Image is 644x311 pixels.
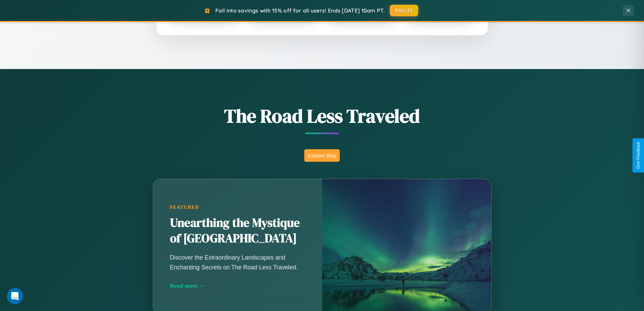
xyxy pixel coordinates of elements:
div: Give Feedback [636,142,641,169]
p: Discover the Extraordinary Landscapes and Enchanting Secrets on The Road Less Traveled. [170,253,305,272]
h2: Unearthing the Mystique of [GEOGRAPHIC_DATA] [170,215,305,246]
div: Read more → [170,282,305,289]
h1: The Road Less Traveled [119,103,525,129]
button: FALL15 [390,5,418,16]
iframe: Intercom live chat [7,288,23,304]
button: Explore Blog [304,149,340,162]
span: Fall into savings with 15% off for all users! Ends [DATE] 10am PT. [215,7,385,14]
div: Featured [170,204,305,210]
